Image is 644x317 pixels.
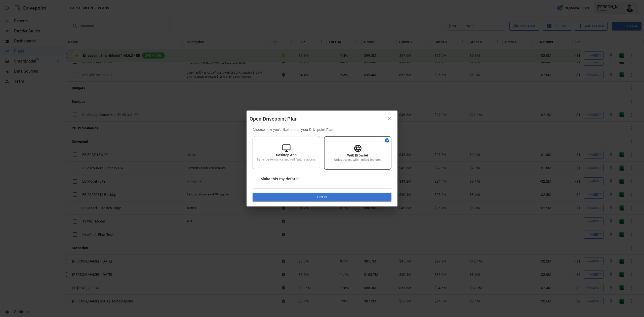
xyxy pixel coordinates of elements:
span: Make this my default [260,176,299,182]
p: Desktop App [276,152,297,157]
p: Quick access with limited features [334,158,381,162]
p: Web Browser [347,153,369,158]
button: Open [253,193,391,202]
div: Open Drivepoint Plan [250,115,384,123]
p: Choose how you'd like to open your Drivepoint Plan [253,127,391,132]
p: Better performance and full feature access [257,157,315,162]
